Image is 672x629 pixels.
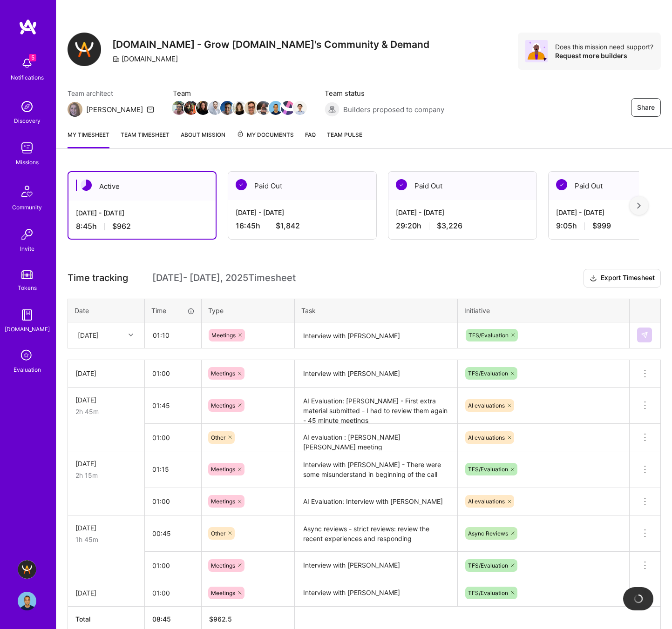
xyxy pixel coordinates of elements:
[327,130,362,148] a: Team Pulse
[269,101,283,115] img: Team Member Avatar
[211,370,235,377] span: Meetings
[112,39,429,50] h3: [DOMAIN_NAME] - Grow [DOMAIN_NAME]'s Community & Demand
[76,221,208,231] div: 8:45 h
[437,221,462,231] span: $3,226
[211,332,236,339] span: Meetings
[185,100,197,116] a: Team Member Avatar
[78,330,99,340] div: [DATE]
[590,274,597,283] i: icon Download
[129,333,133,337] i: icon Chevron
[75,588,137,598] div: [DATE]
[152,272,296,284] span: [DATE] - [DATE] , 2025 Timesheet
[211,434,225,441] span: Other
[221,100,233,116] a: Team Member Avatar
[468,370,508,377] span: TFS/Evaluation
[325,88,444,98] span: Team status
[145,323,201,348] input: HH:MM
[173,100,185,116] a: Team Member Avatar
[29,54,36,61] span: 5
[145,581,201,605] input: HH:MM
[228,172,376,200] div: Paid Out
[18,283,37,293] div: Tokens
[525,40,548,62] img: Avatar
[145,425,201,450] input: HH:MM
[468,498,505,505] span: AI evaluations
[173,88,306,98] span: Team
[296,361,456,387] textarea: Interview with [PERSON_NAME]
[16,180,38,202] img: Community
[464,306,623,315] div: Initiative
[75,368,137,378] div: [DATE]
[270,100,282,116] a: Team Member Avatar
[18,347,36,365] i: icon SelectionTeam
[555,51,653,60] div: Request more builders
[296,580,456,606] textarea: Interview with [PERSON_NAME]
[12,202,42,212] div: Community
[145,489,201,514] input: HH:MM
[20,244,34,254] div: Invite
[641,331,648,339] img: Submit
[68,299,145,322] th: Date
[18,139,36,157] img: teamwork
[468,434,505,441] span: AI evaluations
[233,100,245,116] a: Team Member Avatar
[305,130,316,148] a: FAQ
[468,589,508,596] span: TFS/Evaluation
[145,457,201,482] input: HH:MM
[86,105,143,114] div: [PERSON_NAME]
[209,615,232,623] span: $ 962.5
[396,207,529,217] div: [DATE] - [DATE]
[637,202,641,209] img: right
[75,459,137,468] div: [DATE]
[281,101,295,115] img: Team Member Avatar
[220,101,234,115] img: Team Member Avatar
[236,207,369,217] div: [DATE] - [DATE]
[211,562,235,569] span: Meetings
[18,306,36,324] img: guide book
[68,172,216,201] div: Active
[202,299,295,322] th: Type
[327,131,362,138] span: Team Pulse
[295,299,458,322] th: Task
[632,593,644,605] img: loading
[584,269,661,288] button: Export Timesheet
[237,130,294,148] a: My Documents
[258,100,270,116] a: Team Member Avatar
[75,470,137,480] div: 2h 15m
[343,105,444,114] span: Builders proposed to company
[18,560,36,579] img: A.Team - Grow A.Team's Community & Demand
[5,324,50,334] div: [DOMAIN_NAME]
[15,560,39,579] a: A.Team - Grow A.Team's Community & Demand
[208,101,222,115] img: Team Member Avatar
[296,452,456,487] textarea: Interview with [PERSON_NAME] - There were some misunderstand in beginning of the call
[196,101,210,115] img: Team Member Avatar
[121,130,170,148] a: Team timesheet
[18,54,36,73] img: bell
[211,498,235,505] span: Meetings
[21,270,33,279] img: tokens
[75,523,137,533] div: [DATE]
[75,535,137,544] div: 1h 45m
[468,332,509,339] span: TFS/Evaluation
[396,179,407,190] img: Paid Out
[145,521,201,546] input: HH:MM
[18,97,36,116] img: discovery
[296,516,456,551] textarea: Async reviews - strict reviews: review the recent experiences and responding
[147,106,154,113] i: icon Mail
[296,489,456,515] textarea: AI Evaluation: Interview with [PERSON_NAME]
[631,98,661,117] button: Share
[296,388,456,423] textarea: AI Evaluation: [PERSON_NAME] - First extra material submitted - I had to review them again - 45 m...
[76,208,208,218] div: [DATE] - [DATE]
[211,589,235,596] span: Meetings
[257,101,271,115] img: Team Member Avatar
[592,221,611,231] span: $999
[296,323,456,348] textarea: Interview with [PERSON_NAME]
[68,33,101,66] img: Company Logo
[556,179,567,190] img: Paid Out
[14,365,41,375] div: Evaluation
[145,361,201,386] input: HH:MM
[637,103,655,112] span: Share
[468,466,508,473] span: TFS/Evaluation
[181,130,225,148] a: About Mission
[112,54,178,64] div: [DOMAIN_NAME]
